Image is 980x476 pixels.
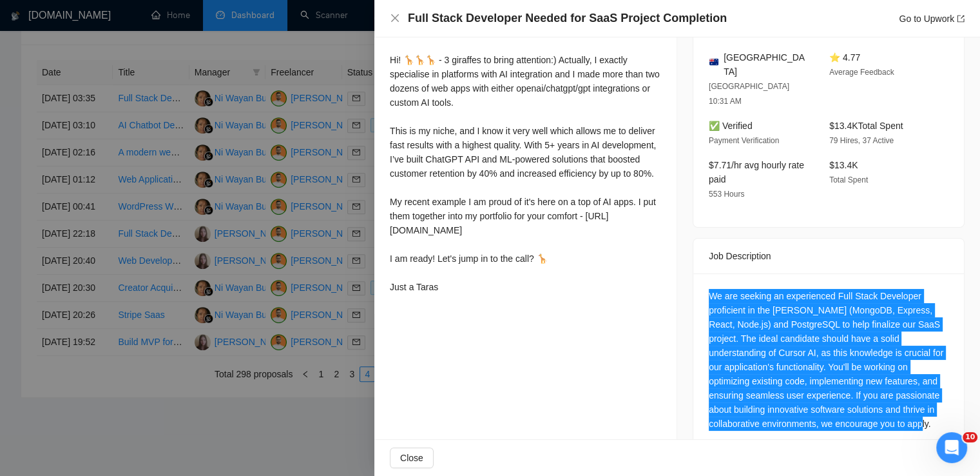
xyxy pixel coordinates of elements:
[400,451,423,465] span: Close
[709,160,804,184] span: $7.71/hr avg hourly rate paid
[936,432,967,463] iframe: Intercom live chat
[709,57,718,66] img: 🇦🇺
[829,68,894,77] span: Average Feedback
[829,52,860,63] span: ⭐ 4.77
[709,136,779,145] span: Payment Verification
[709,121,753,131] span: ✅ Verified
[829,160,858,170] span: $13.4K
[829,175,868,184] span: Total Spent
[408,10,727,26] h4: Full Stack Developer Needed for SaaS Project Completion
[963,432,977,442] span: 10
[829,136,894,145] span: 79 Hires, 37 Active
[390,13,400,24] button: Close
[709,289,948,431] div: We are seeking an experienced Full Stack Developer proficient in the [PERSON_NAME] (MongoDB, Expr...
[390,448,434,468] button: Close
[709,239,948,273] div: Job Description
[724,50,809,79] span: [GEOGRAPHIC_DATA]
[709,82,789,106] span: [GEOGRAPHIC_DATA] 10:31 AM
[957,15,965,23] span: export
[899,14,965,24] a: Go to Upworkexport
[709,190,744,199] span: 553 Hours
[829,121,903,131] span: $13.4K Total Spent
[390,53,661,294] div: Hi! 🦒🦒🦒 - 3 giraffes to bring attention:) Actually, I exactly specialise in platforms with AI int...
[390,13,400,23] span: close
